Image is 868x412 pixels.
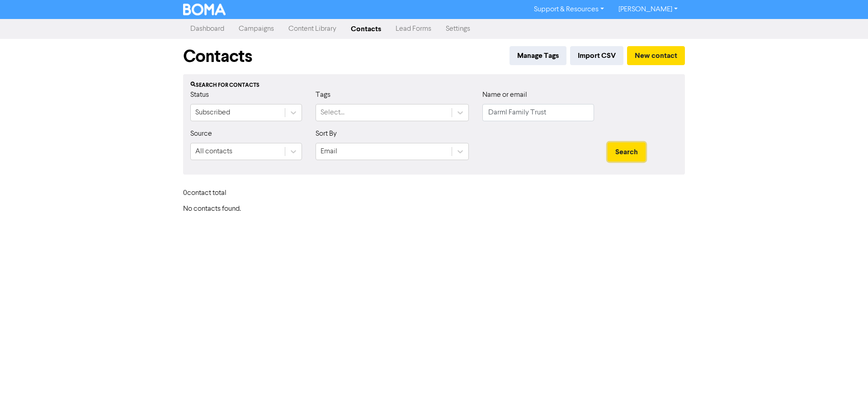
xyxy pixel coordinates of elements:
h6: No contacts found. [183,205,685,213]
a: Campaigns [231,20,281,38]
a: Support & Resources [527,2,611,17]
h1: Contacts [183,46,252,67]
a: [PERSON_NAME] [611,2,685,17]
button: Manage Tags [509,46,566,65]
iframe: Chat Widget [823,369,868,412]
button: New contact [627,46,685,65]
label: Name or email [482,90,527,100]
div: Search for contacts [190,81,678,90]
button: Search [608,142,646,161]
button: Import CSV [570,46,623,65]
a: Lead Forms [388,20,439,38]
a: Contacts [344,20,388,38]
label: Source [190,128,212,139]
img: BOMA Logo [183,4,226,15]
h6: 0 contact total [183,189,255,198]
label: Sort By [316,128,337,139]
label: Tags [316,90,330,100]
div: Subscribed [195,107,230,118]
a: Dashboard [183,20,231,38]
label: Status [190,90,209,100]
div: Select... [321,107,344,118]
div: All contacts [195,146,232,157]
a: Settings [439,20,477,38]
a: Content Library [281,20,344,38]
div: Email [321,146,337,157]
